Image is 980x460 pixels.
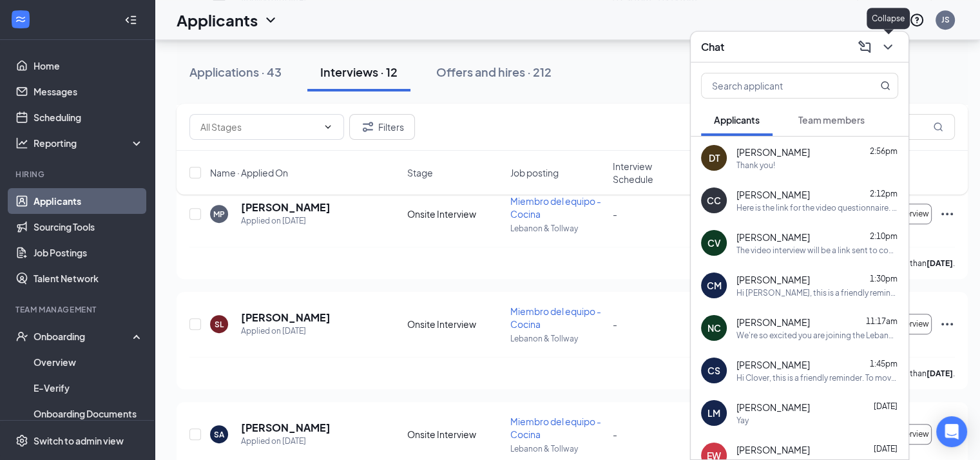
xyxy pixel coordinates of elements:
div: Switch to admin view [34,434,124,447]
svg: QuestionInfo [909,12,925,28]
svg: Settings [15,434,28,447]
div: Thank you! [736,160,775,171]
svg: Ellipses [939,316,955,332]
h5: [PERSON_NAME] [241,421,331,435]
h5: [PERSON_NAME] [241,311,331,325]
div: MP [213,209,225,220]
div: Onsite Interview [407,428,502,441]
div: Here is the link for the video questionnaire. [URL][DOMAIN_NAME] [736,202,898,213]
a: Onboarding Documents [34,401,144,426]
div: CV [707,236,721,249]
span: 11:17am [866,316,898,326]
div: Onsite Interview [407,318,502,331]
svg: MagnifyingGlass [933,122,943,132]
span: [PERSON_NAME] [736,401,810,414]
span: Miembro del equipo - Cocina [510,416,601,440]
a: Overview [34,349,144,375]
b: [DATE] [927,258,953,268]
span: [PERSON_NAME] [736,316,810,329]
button: ComposeMessage [854,37,875,57]
div: We're so excited you are joining the Lebanon & Tollway [DEMOGRAPHIC_DATA]-fil-Ateam ! Do you know... [736,330,898,341]
span: - [613,208,617,220]
span: [PERSON_NAME] [736,146,810,158]
a: Messages [34,79,144,104]
span: 2:12pm [870,189,898,198]
h5: [PERSON_NAME] [241,200,331,215]
input: Search applicant [702,73,854,98]
div: Collapse [867,8,910,29]
span: [PERSON_NAME] [736,358,810,371]
span: [PERSON_NAME] [736,231,810,244]
span: Stage [407,166,433,179]
div: Applied on [DATE] [241,325,331,338]
div: CS [707,364,720,377]
b: [DATE] [927,369,953,378]
div: Onsite Interview [407,207,502,220]
a: Talent Network [34,265,144,291]
div: Applied on [DATE] [241,215,331,227]
svg: Ellipses [939,206,955,222]
span: [PERSON_NAME] [736,188,810,201]
a: Applicants [34,188,144,214]
span: [DATE] [874,444,898,454]
div: DT [709,151,720,164]
span: Name · Applied On [210,166,288,179]
svg: UserCheck [15,330,28,343]
div: SL [215,319,224,330]
span: Applicants [714,114,760,126]
svg: ChevronDown [880,39,896,55]
span: 1:30pm [870,274,898,283]
p: Lebanon & Tollway [510,333,605,344]
span: [DATE] [874,401,898,411]
span: 1:45pm [870,359,898,369]
div: Applied on [DATE] [241,435,331,448]
div: NC [707,321,721,334]
svg: Collapse [124,14,137,26]
span: 2:56pm [870,146,898,156]
svg: ComposeMessage [857,39,872,55]
button: ChevronDown [878,37,898,57]
div: Open Intercom Messenger [936,416,967,447]
div: Hiring [15,169,141,180]
span: Miembro del equipo - Cocina [510,305,601,330]
span: Miembro del equipo - Cocina [510,195,601,220]
div: Offers and hires · 212 [436,64,552,80]
div: LM [707,407,720,419]
span: 2:10pm [870,231,898,241]
svg: Filter [360,119,376,135]
input: All Stages [200,120,318,134]
span: Interview Schedule [613,160,692,186]
div: CC [707,194,721,207]
h3: Chat [701,40,724,54]
svg: WorkstreamLogo [14,13,27,26]
svg: ChevronDown [323,122,333,132]
span: [PERSON_NAME] [736,443,810,456]
span: Job posting [510,166,559,179]
div: Interviews · 12 [320,64,398,80]
button: Filter Filters [349,114,415,140]
div: CM [707,279,722,292]
div: Applications · 43 [189,64,282,80]
svg: ChevronDown [263,12,278,28]
a: Home [34,53,144,79]
span: - [613,428,617,440]
div: The video interview will be a link sent to complete online. If you progress to the onsite intervi... [736,245,898,256]
div: Onboarding [34,330,133,343]
a: Scheduling [34,104,144,130]
div: Yay [736,415,749,426]
div: SA [214,429,224,440]
span: - [613,318,617,330]
div: Reporting [34,137,144,149]
a: E-Verify [34,375,144,401]
p: Lebanon & Tollway [510,223,605,234]
svg: Analysis [15,137,28,149]
a: Sourcing Tools [34,214,144,240]
div: Hi [PERSON_NAME], this is a friendly reminder. Your meeting with [DEMOGRAPHIC_DATA]-fil-A for Fro... [736,287,898,298]
span: [PERSON_NAME] [736,273,810,286]
div: JS [941,14,950,25]
span: Team members [798,114,865,126]
h1: Applicants [177,9,258,31]
p: Lebanon & Tollway [510,443,605,454]
div: Team Management [15,304,141,315]
a: Job Postings [34,240,144,265]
